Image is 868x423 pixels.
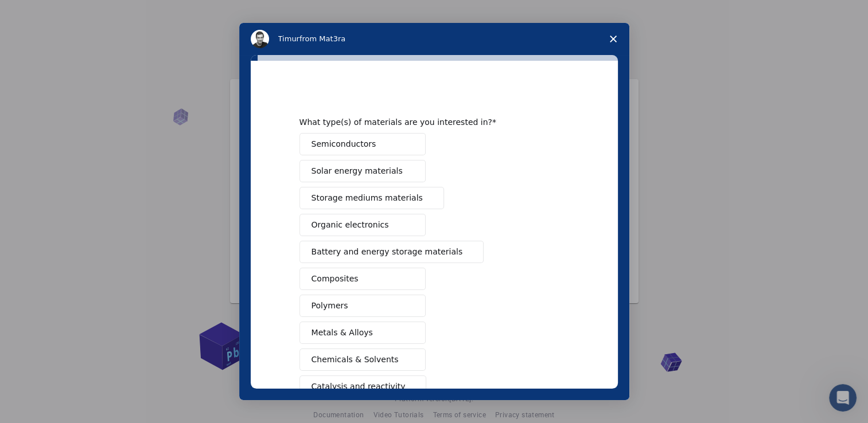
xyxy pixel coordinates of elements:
span: Chemicals & Solvents [312,354,399,366]
span: Organic electronics [312,219,389,231]
span: from Mat3ra [299,34,345,43]
button: Chemicals & Solvents [299,348,426,371]
span: Polymers [312,300,348,312]
span: Battery and energy storage materials [312,246,463,258]
span: Semiconductors [312,138,376,150]
span: Timur [278,34,299,43]
button: Polymers [299,295,426,317]
button: Metals & Alloys [299,322,426,344]
span: Support [23,8,64,18]
span: Solar energy materials [312,165,403,177]
button: Composites [299,268,426,290]
span: Close survey [597,23,629,55]
button: Storage mediums materials [299,187,444,209]
button: Solar energy materials [299,160,426,182]
span: Composites [312,273,359,285]
span: Catalysis and reactivity [312,381,406,393]
img: Profile image for Timur [251,30,269,48]
span: Metals & Alloys [312,327,373,339]
button: Semiconductors [299,133,426,155]
button: Catalysis and reactivity [299,375,427,398]
button: Battery and energy storage materials [299,241,484,263]
span: Storage mediums materials [312,192,423,204]
div: What type(s) of materials are you interested in? [299,117,552,127]
button: Organic electronics [299,214,426,236]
